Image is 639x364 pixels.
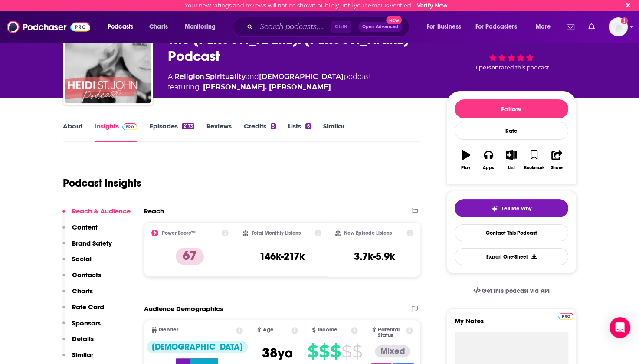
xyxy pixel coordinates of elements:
[179,20,227,34] button: open menu
[523,144,545,176] button: Bookmark
[386,16,402,24] span: New
[62,287,93,303] button: Charts
[319,344,329,358] span: $
[204,72,206,81] span: ,
[354,250,395,263] h3: 3.7k-5.9k
[174,72,204,81] a: Religion
[323,122,344,142] a: Similar
[206,122,232,142] a: Reviews
[421,20,472,34] button: open menu
[470,20,530,34] button: open menu
[455,199,568,217] button: tell me why sparkleTell Me Why
[466,280,557,302] a: Get this podcast via API
[162,230,196,236] h2: Power Score™
[72,334,94,343] p: Details
[144,305,223,313] h2: Audience Demographics
[72,287,93,295] p: Charts
[62,319,101,335] button: Sponsors
[147,341,248,353] div: [DEMOGRAPHIC_DATA]
[455,224,568,241] a: Contact This Podcast
[475,64,499,71] span: 1 person
[149,122,194,142] a: Episodes2173
[427,21,461,33] span: For Business
[417,2,448,9] a: Verify Now
[551,165,563,171] div: Share
[501,205,531,212] span: Tell Me Why
[102,20,144,34] button: open menu
[259,72,344,81] a: [DEMOGRAPHIC_DATA]
[182,123,194,129] div: 2173
[72,303,104,311] p: Rate Card
[455,99,568,118] button: Follow
[455,248,568,265] button: Export One-Sheet
[185,21,216,33] span: Monitoring
[246,72,259,81] span: and
[206,72,246,81] a: Spirituality
[455,122,568,140] div: Rate
[262,344,293,361] span: 38 yo
[499,64,549,71] span: rated this podcast
[63,177,141,190] h1: Podcast Insights
[461,165,470,171] div: Play
[168,72,371,92] div: A podcast
[62,334,94,351] button: Details
[72,207,131,215] p: Reach & Audience
[203,82,331,92] a: Heidi St. John
[331,21,351,33] span: Ctrl K
[108,21,133,33] span: Podcasts
[358,22,402,32] button: Open AdvancedNew
[72,271,101,279] p: Contacts
[545,144,568,176] button: Share
[530,20,561,34] button: open menu
[330,344,341,358] span: $
[455,317,568,332] label: My Notes
[621,17,628,24] svg: Email not verified
[95,122,138,142] a: InsightsPodchaser Pro
[491,205,498,212] img: tell me why sparkle
[288,122,311,142] a: Lists6
[62,223,98,239] button: Content
[72,239,112,247] p: Brand Safety
[585,20,598,34] a: Show notifications dropdown
[305,123,311,129] div: 6
[7,19,90,35] img: Podchaser - Follow, Share and Rate Podcasts
[609,17,628,36] button: Show profile menu
[375,345,410,357] div: Mixed
[483,165,494,171] div: Apps
[176,248,204,265] p: 67
[185,2,448,9] div: Your new ratings and reviews will not be shown publicly until your email is verified.
[609,17,628,36] span: Logged in as kimmiveritas
[341,344,351,358] span: $
[477,144,500,176] button: Apps
[482,287,549,295] span: Get this podcast via API
[263,327,274,333] span: Age
[62,303,104,319] button: Rate Card
[446,23,577,77] div: 67 1 personrated this podcast
[159,327,178,333] span: Gender
[259,250,305,263] h3: 146k-217k
[252,230,301,236] h2: Total Monthly Listens
[500,144,522,176] button: List
[455,144,477,176] button: Play
[558,312,573,320] a: Pro website
[241,17,418,37] div: Search podcasts, credits, & more...
[122,123,138,130] img: Podchaser Pro
[610,317,630,338] div: Open Intercom Messenger
[72,255,92,263] p: Social
[536,21,551,33] span: More
[378,327,405,338] span: Parental Status
[72,351,93,359] p: Similar
[318,327,338,333] span: Income
[558,313,573,320] img: Podchaser Pro
[352,344,362,358] span: $
[508,165,515,171] div: List
[144,20,173,34] a: Charts
[62,207,131,223] button: Reach & Audience
[62,271,101,287] button: Contacts
[149,21,168,33] span: Charts
[63,122,82,142] a: About
[609,17,628,36] img: User Profile
[308,344,318,358] span: $
[563,20,578,34] a: Show notifications dropdown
